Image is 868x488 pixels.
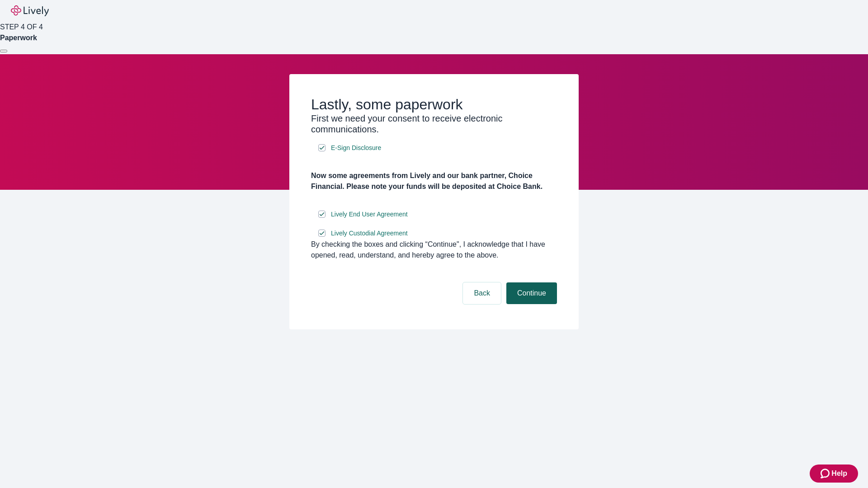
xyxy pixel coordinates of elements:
img: Lively [11,5,49,16]
span: Lively End User Agreement [331,210,408,219]
a: e-sign disclosure document [329,228,410,239]
a: e-sign disclosure document [329,209,410,220]
button: Zendesk support iconHelp [810,465,858,483]
a: e-sign disclosure document [329,142,383,154]
span: E-Sign Disclosure [331,143,381,153]
button: Continue [506,282,557,304]
h3: First we need your consent to receive electronic communications. [311,113,557,135]
span: Help [831,468,847,479]
span: Lively Custodial Agreement [331,229,408,238]
h4: Now some agreements from Lively and our bank partner, Choice Financial. Please note your funds wi... [311,170,557,192]
div: By checking the boxes and clicking “Continue", I acknowledge that I have opened, read, understand... [311,239,557,261]
svg: Zendesk support icon [821,468,831,479]
button: Back [463,282,501,304]
h2: Lastly, some paperwork [311,96,557,113]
